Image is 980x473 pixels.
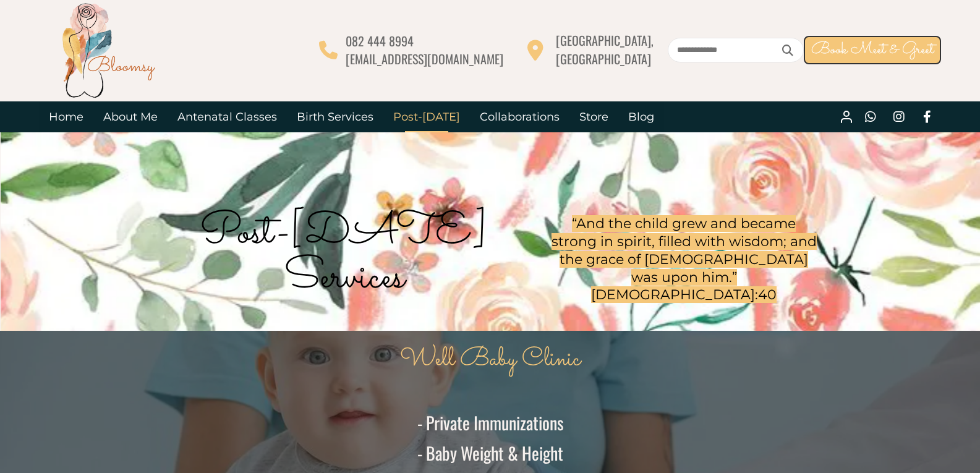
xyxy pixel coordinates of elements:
span: Well Baby Clinic [400,341,581,378]
span: - Private Immunizations [417,410,563,435]
a: Store [569,101,618,132]
span: 082 444 8994 [346,32,414,50]
span: [GEOGRAPHIC_DATA], [556,31,654,49]
a: Blog [618,101,664,132]
span: [GEOGRAPHIC_DATA] [556,49,651,68]
span: Post-[DATE] Services [200,201,488,310]
a: Home [39,101,93,132]
a: Post-[DATE] [383,101,470,132]
img: Bloomsy [59,1,158,100]
a: Book Meet & Greet [804,36,941,64]
a: Collaborations [470,101,569,132]
span: “And the child grew and became strong in spirit, filled with wisdom; and the grace of [DEMOGRAPHI... [552,215,817,285]
span: [EMAIL_ADDRESS][DOMAIN_NAME] [346,49,503,68]
a: Antenatal Classes [168,101,287,132]
a: Birth Services [287,101,383,132]
span: - Baby Weight & Height [417,440,563,466]
span: [DEMOGRAPHIC_DATA]:40 [591,286,777,303]
a: About Me [93,101,168,132]
span: Book Meet & Greet [811,38,934,62]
